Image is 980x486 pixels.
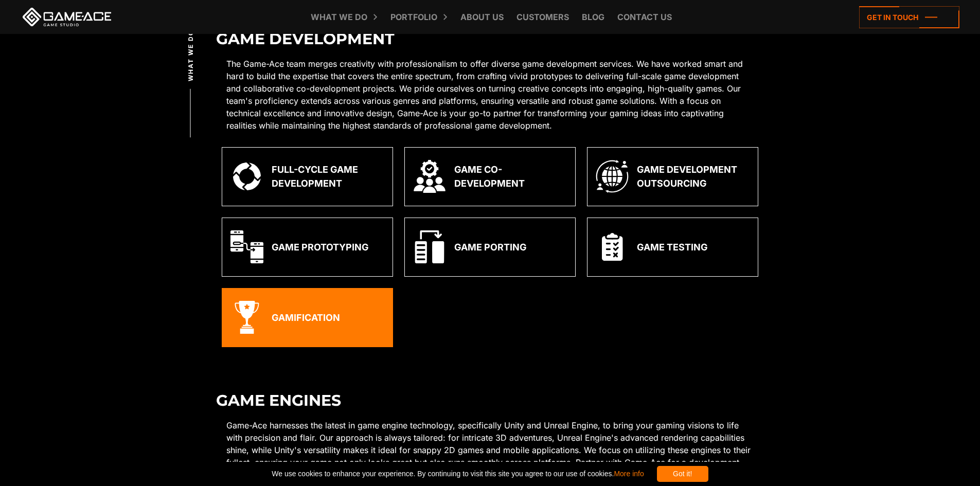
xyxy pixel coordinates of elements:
img: Game co development icon [413,160,446,193]
div: Full-Cycle Game Development [272,163,384,190]
div: Game Co-Development [454,163,567,190]
a: Get in touch [859,6,959,28]
span: We use cookies to enhance your experience. By continuing to visit this site you agree to our use ... [272,466,644,482]
img: Game qa [602,233,623,261]
div: Got it! [657,466,708,482]
div: Game Development Outsourcing [637,163,750,190]
img: Full circle game development [233,163,261,190]
img: Game development outsourcing 1 [596,160,629,193]
p: The Game-Ace team merges creativity with professionalism to offer diverse game development servic... [226,58,754,132]
div: Game Prototyping [272,240,369,254]
img: Gamification [230,301,263,334]
img: Game porting 1 [413,230,446,263]
a: More info [614,470,644,478]
div: Game Testing [637,240,708,254]
div: Game Porting [454,240,527,254]
div: Gamification [272,311,340,325]
img: Game prototyping [230,230,263,263]
p: Game-Ace harnesses the latest in game engine technology, specifically Unity and Unreal Engine, to... [226,419,754,481]
h2: Game Development [216,30,764,47]
span: What we do [186,29,195,81]
h2: Game Engines [216,392,764,409]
